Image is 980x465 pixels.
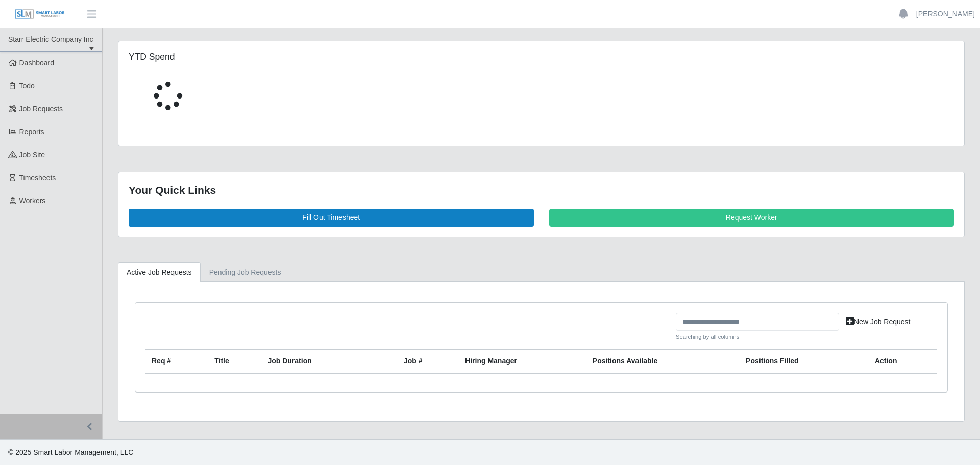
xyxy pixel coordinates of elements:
[118,262,201,282] a: Active Job Requests
[261,350,373,374] th: Job Duration
[19,174,56,182] span: Timesheets
[129,182,954,199] div: Your Quick Links
[19,197,46,205] span: Workers
[398,350,459,374] th: Job #
[14,9,65,20] img: SLM Logo
[145,350,208,374] th: Req #
[459,350,586,374] th: Hiring Manager
[740,350,869,374] th: Positions Filled
[869,350,937,374] th: Action
[19,105,63,113] span: Job Requests
[201,262,290,282] a: Pending Job Requests
[549,209,954,227] a: Request Worker
[676,333,839,341] small: Searching by all columns
[19,59,55,67] span: Dashboard
[916,9,975,19] a: [PERSON_NAME]
[839,313,917,331] a: New Job Request
[208,350,261,374] th: Title
[19,82,35,90] span: Todo
[19,128,44,136] span: Reports
[129,209,534,227] a: Fill Out Timesheet
[586,350,740,374] th: Positions Available
[19,151,45,159] span: job site
[129,52,394,62] h5: YTD Spend
[8,448,133,456] span: © 2025 Smart Labor Management, LLC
